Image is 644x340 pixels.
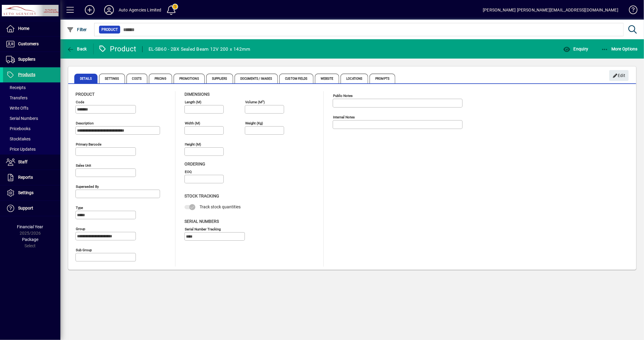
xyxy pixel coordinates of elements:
mat-label: Sales unit [76,163,91,168]
a: Stocktakes [3,134,60,144]
span: More Options [601,47,638,51]
button: Add [80,5,99,15]
a: Transfers [3,93,60,103]
span: Transfers [6,95,27,100]
mat-label: Internal Notes [333,115,355,119]
span: Promotions [174,74,205,83]
a: Home [3,21,60,36]
sup: 3 [262,99,264,102]
span: Price Updates [6,147,36,152]
button: Enquiry [562,43,590,54]
span: Stock Tracking [184,194,219,198]
mat-label: Description [76,121,94,125]
a: Support [3,201,60,216]
span: Customers [18,41,39,46]
span: Settings [99,74,125,83]
mat-label: Public Notes [333,94,353,98]
span: Staff [18,159,27,164]
span: Locations [341,74,368,83]
span: Pricing [149,74,172,83]
mat-label: Serial Number tracking [185,227,221,231]
span: Custom Fields [279,74,313,83]
span: Receipts [6,85,26,90]
span: Costs [127,74,148,83]
a: Write Offs [3,103,60,113]
mat-label: Code [76,100,84,104]
span: Product [101,27,118,33]
span: Product [75,92,95,97]
mat-label: Weight (Kg) [245,121,263,125]
mat-label: Sub group [76,248,92,252]
span: Ordering [184,162,205,166]
span: Reports [18,175,33,180]
span: Package [22,237,38,242]
span: Back [67,47,87,51]
a: Price Updates [3,144,60,154]
span: Filter [67,27,87,32]
span: Track stock quantities [200,204,241,209]
mat-label: Height (m) [185,142,201,146]
span: Settings [18,190,34,195]
a: Reports [3,170,60,185]
span: Stocktakes [6,136,30,141]
span: Support [18,206,33,210]
span: Enquiry [563,47,588,51]
span: Products [18,72,35,77]
span: Write Offs [6,106,28,111]
div: Product [98,44,136,54]
a: Pricebooks [3,123,60,134]
div: Auto Agencies Limited [119,5,162,15]
a: Receipts [3,82,60,93]
a: Customers [3,37,60,52]
button: Profile [99,5,119,15]
a: Knowledge Base [624,1,636,21]
app-page-header-button: Back [60,43,94,54]
mat-label: Volume (m ) [245,100,265,104]
button: More Options [600,43,639,54]
span: Financial Year [17,224,43,229]
button: Back [65,43,88,54]
span: Documents / Images [235,74,278,83]
span: Dimensions [184,92,210,97]
mat-label: Length (m) [185,100,201,104]
mat-label: Group [76,227,85,231]
button: Filter [65,24,88,35]
span: Serial Numbers [184,219,219,224]
span: Edit [613,71,626,81]
span: Website [315,74,339,83]
span: Details [74,74,98,83]
span: Suppliers [206,74,233,83]
mat-label: Width (m) [185,121,200,125]
a: Staff [3,155,60,170]
div: EL-SB60 - 2BX Sealed Beam 12V 200 x 142mm [149,44,250,54]
button: Edit [609,70,629,81]
a: Settings [3,185,60,200]
mat-label: EOQ [185,170,192,174]
a: Serial Numbers [3,113,60,123]
span: Home [18,26,29,31]
span: Serial Numbers [6,116,38,121]
span: Prompts [370,74,395,83]
mat-label: Type [76,206,83,210]
mat-label: Primary barcode [76,142,101,146]
a: Suppliers [3,52,60,67]
mat-label: Superseded by [76,184,99,189]
span: Suppliers [18,57,35,62]
div: [PERSON_NAME] [PERSON_NAME][EMAIL_ADDRESS][DOMAIN_NAME] [483,5,618,15]
span: Pricebooks [6,126,30,131]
